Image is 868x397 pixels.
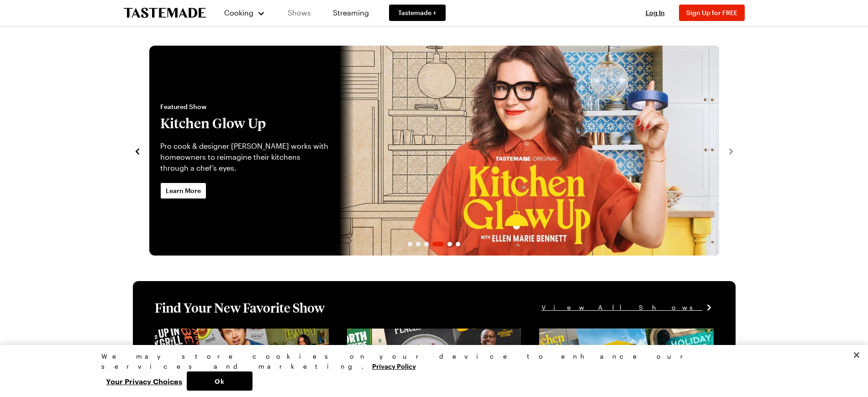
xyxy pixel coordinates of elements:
[124,8,206,18] a: To Tastemade Home Page
[160,115,328,131] h2: Kitchen Glow Up
[646,9,665,16] span: Log In
[539,329,664,338] a: View full content for [object Object]
[686,9,737,16] span: Sign Up for FREE
[166,186,201,195] span: Learn More
[160,102,328,111] span: Featured Show
[133,145,142,156] button: navigate to previous item
[101,351,759,371] div: We may store cookies on your device to enhance our services and marketing.
[408,242,412,246] span: Go to slide 1
[101,371,187,391] button: Your Privacy Choices
[372,361,416,370] a: More information about your privacy, opens in a new tab
[160,183,206,199] a: Learn More
[187,371,253,391] button: Ok
[847,345,867,365] button: Close
[224,2,266,24] button: Cooking
[542,303,714,313] a: View All Shows
[347,329,472,338] a: View full content for [object Object]
[101,351,759,391] div: Privacy
[224,8,253,17] span: Cooking
[389,5,446,21] a: Tastemade +
[447,242,452,246] span: Go to slide 5
[637,8,673,17] button: Log In
[416,242,421,246] span: Go to slide 2
[160,141,328,173] p: Pro cook & designer [PERSON_NAME] works with homeowners to reimagine their kitchens through a che...
[432,242,444,246] span: Go to slide 4
[542,303,703,313] span: View All Shows
[149,46,719,256] div: 4 / 6
[398,8,437,17] span: Tastemade +
[456,242,460,246] span: Go to slide 6
[726,145,736,156] button: navigate to next item
[155,329,279,338] a: View full content for [object Object]
[155,299,325,316] h1: Find Your New Favorite Show
[424,242,429,246] span: Go to slide 3
[679,5,745,21] button: Sign Up for FREE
